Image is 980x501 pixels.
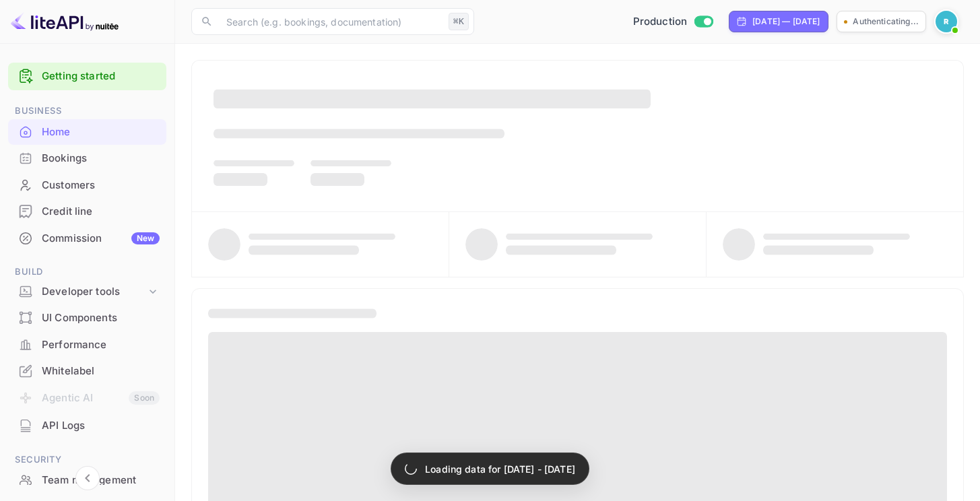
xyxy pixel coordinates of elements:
p: Loading data for [DATE] - [DATE] [425,462,575,476]
a: Customers [8,172,166,197]
div: Bookings [42,151,160,166]
div: Team management [8,467,166,494]
a: Bookings [8,145,166,170]
div: API Logs [8,413,166,439]
div: UI Components [8,305,166,331]
img: Revolut [936,11,957,32]
div: Home [8,119,166,145]
div: [DATE] — [DATE] [752,15,820,28]
input: Search (e.g. bookings, documentation) [218,8,443,35]
div: Performance [8,332,166,358]
div: Customers [8,172,166,199]
a: Credit line [8,199,166,224]
div: Home [42,125,160,140]
div: Commission [42,231,160,246]
div: Credit line [42,204,160,220]
a: Performance [8,332,166,357]
div: Getting started [8,63,166,90]
div: Whitelabel [42,364,160,379]
div: Whitelabel [8,358,166,385]
span: Business [8,104,166,119]
a: Home [8,119,166,144]
div: Bookings [8,145,166,172]
div: Performance [42,337,160,353]
div: CommissionNew [8,226,166,252]
div: Developer tools [42,284,146,300]
a: UI Components [8,305,166,330]
span: Production [633,14,688,30]
a: Whitelabel [8,358,166,383]
button: Collapse navigation [75,466,100,490]
a: Getting started [42,69,160,84]
div: Developer tools [8,280,166,304]
div: New [131,232,160,244]
a: API Logs [8,413,166,438]
a: Team management [8,467,166,492]
div: ⌘K [449,13,469,30]
span: Build [8,265,166,279]
div: Switch to Sandbox mode [628,14,719,30]
div: Customers [42,178,160,193]
div: Team management [42,473,160,488]
div: API Logs [42,418,160,434]
p: Authenticating... [853,15,919,28]
img: LiteAPI logo [11,11,119,32]
a: CommissionNew [8,226,166,250]
div: Credit line [8,199,166,225]
span: Security [8,453,166,467]
div: UI Components [42,310,160,326]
